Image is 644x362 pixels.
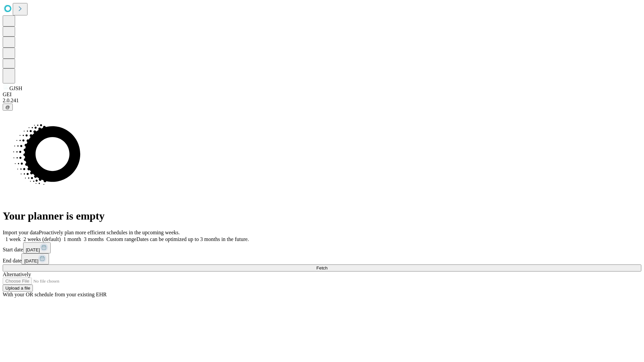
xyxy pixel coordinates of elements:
span: GJSH [9,85,22,91]
button: [DATE] [21,253,49,264]
span: 3 months [84,236,104,242]
span: 2 weeks (default) [23,236,61,242]
span: Fetch [316,265,327,270]
span: @ [5,105,10,110]
div: End date [3,253,641,264]
span: Custom range [106,236,136,242]
span: Proactively plan more efficient schedules in the upcoming weeks. [39,230,180,235]
div: 2.0.241 [3,98,641,104]
span: 1 month [63,236,81,242]
span: Dates can be optimized up to 3 months in the future. [137,236,249,242]
button: Upload a file [3,285,33,292]
button: Fetch [3,264,641,271]
button: @ [3,104,13,111]
div: Start date [3,242,641,253]
span: With your OR schedule from your existing EHR [3,292,107,297]
span: [DATE] [24,258,38,263]
div: GEI [3,92,641,98]
span: Alternatively [3,271,31,277]
span: Import your data [3,230,39,235]
button: [DATE] [23,242,51,253]
h1: Your planner is empty [3,210,641,222]
span: 1 week [5,236,21,242]
span: [DATE] [26,247,40,252]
